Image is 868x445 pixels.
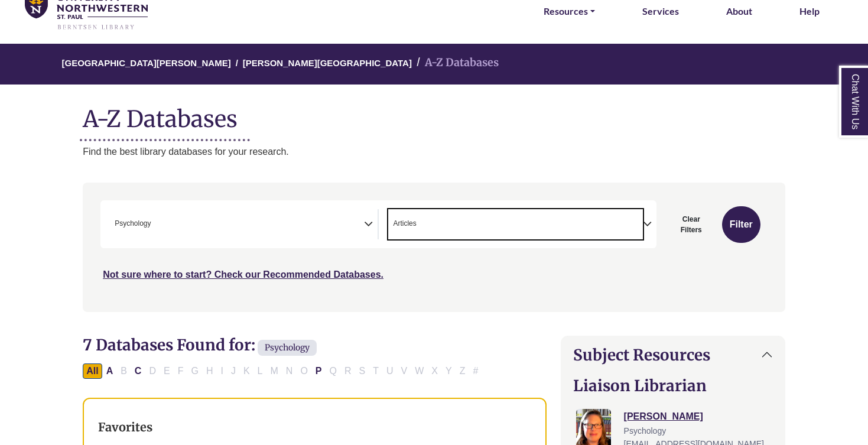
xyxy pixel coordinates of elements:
[561,336,785,373] button: Subject Resources
[83,335,255,355] span: 7 Databases Found for:
[388,218,416,229] li: Articles
[624,426,667,436] span: Psychology
[412,54,499,72] li: A-Z Databases
[83,144,785,160] p: Find the best library databases for your research.
[258,340,317,356] span: Psychology
[103,269,383,280] a: Not sure where to start? Check our Recommended Databases.
[799,4,820,19] a: Help
[103,363,117,379] button: Filter Results A
[98,420,531,434] h3: Favorites
[419,220,424,230] textarea: Search
[154,220,159,230] textarea: Search
[393,218,416,229] span: Articles
[115,218,151,229] span: Psychology
[110,218,151,229] li: Psychology
[83,365,483,375] div: Alpha-list to filter by first letter of database name
[722,206,760,243] button: Submit for Search Results
[83,363,102,379] button: All
[544,4,595,19] a: Resources
[83,183,785,311] nav: Search filters
[624,411,703,421] a: [PERSON_NAME]
[726,4,752,19] a: About
[131,363,145,379] button: Filter Results C
[573,376,773,395] h2: Liaison Librarian
[664,206,719,243] button: Clear Filters
[62,56,231,68] a: [GEOGRAPHIC_DATA][PERSON_NAME]
[83,44,785,85] nav: breadcrumb
[642,4,679,19] a: Services
[83,96,785,132] h1: A-Z Databases
[312,363,326,379] button: Filter Results P
[243,56,412,68] a: [PERSON_NAME][GEOGRAPHIC_DATA]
